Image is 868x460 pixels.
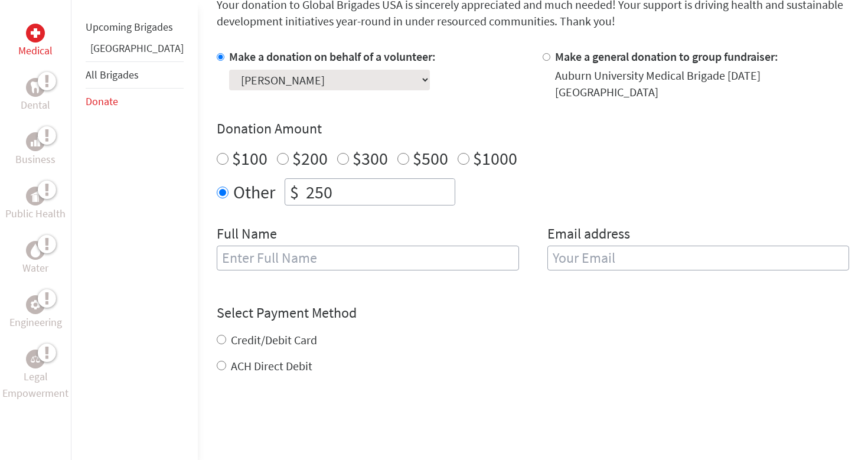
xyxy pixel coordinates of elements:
img: Business [31,137,40,146]
p: Legal Empowerment [2,368,68,402]
img: Medical [31,28,40,38]
a: Legal EmpowermentLegal Empowerment [2,350,68,402]
p: Medical [18,43,53,59]
li: Upcoming Brigades [86,14,184,40]
div: Public Health [26,187,45,205]
label: ACH Direct Debit [231,358,312,373]
a: EngineeringEngineering [9,295,62,331]
p: Business [15,151,56,168]
label: Other [233,178,275,205]
h4: Select Payment Method [217,304,849,322]
iframe: reCAPTCHA [217,398,396,444]
div: Legal Empowerment [26,350,45,368]
div: Dental [26,78,45,97]
div: Engineering [26,295,45,314]
img: Public Health [31,190,40,202]
input: Enter Amount [304,179,455,205]
div: Water [26,241,45,260]
li: Ghana [86,40,184,61]
img: Engineering [31,300,40,309]
a: All Brigades [86,68,139,81]
div: Business [26,132,45,151]
label: $1000 [473,147,517,169]
h4: Donation Amount [217,119,849,138]
a: MedicalMedical [18,24,53,59]
a: BusinessBusiness [15,132,56,168]
img: Water [31,243,40,257]
label: Full Name [217,224,277,246]
label: Make a donation on behalf of a volunteer: [229,49,436,64]
label: $200 [292,147,328,169]
p: Water [22,260,48,276]
img: Legal Empowerment [31,355,40,363]
a: [GEOGRAPHIC_DATA] [90,41,184,55]
a: WaterWater [22,241,48,276]
label: Email address [547,224,630,246]
li: Donate [86,89,184,115]
li: All Brigades [86,61,184,89]
input: Your Email [547,246,850,270]
a: DentalDental [21,78,50,113]
a: Public HealthPublic Health [5,187,66,222]
p: Engineering [9,314,62,331]
a: Donate [86,94,118,108]
p: Dental [21,97,50,113]
label: $100 [232,147,267,169]
label: $300 [353,147,388,169]
img: Dental [31,81,40,93]
div: $ [285,179,304,205]
label: Credit/Debit Card [231,332,317,347]
div: Medical [26,24,45,43]
label: Make a general donation to group fundraiser: [555,49,778,64]
div: Auburn University Medical Brigade [DATE] [GEOGRAPHIC_DATA] [555,67,850,100]
label: $500 [413,147,448,169]
input: Enter Full Name [217,246,519,270]
p: Public Health [5,205,66,222]
a: Upcoming Brigades [86,20,173,34]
